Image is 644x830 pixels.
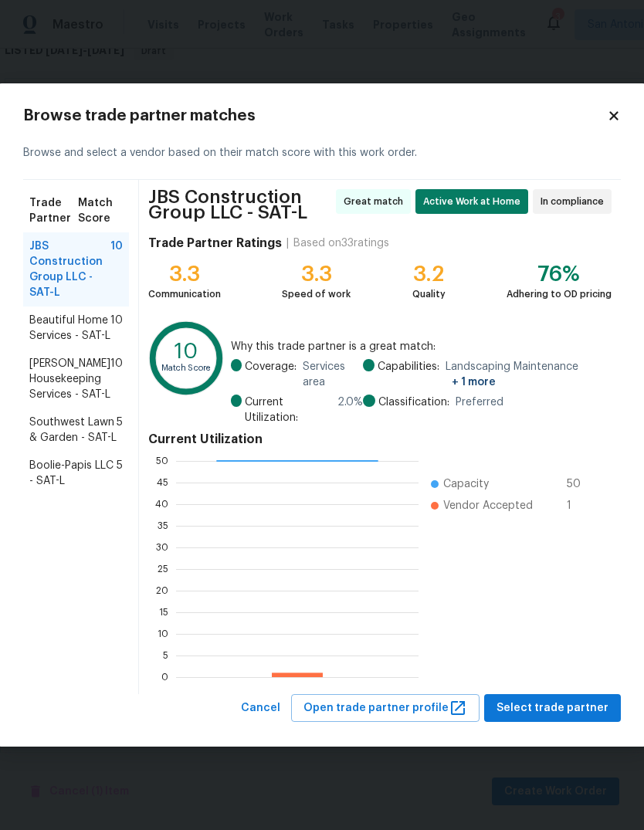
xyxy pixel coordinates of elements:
span: Services area [303,359,363,390]
span: JBS Construction Group LLC - SAT-L [29,239,110,300]
span: Southwest Lawn & Garden - SAT-L [29,415,117,445]
div: 3.3 [282,266,351,282]
div: Based on 33 ratings [293,235,389,251]
div: Speed of work [282,286,351,302]
text: 25 [158,564,168,573]
span: Why this trade partner is a great match: [231,339,612,354]
span: Select trade partner [497,699,608,718]
span: Boolie-Papis LLC - SAT-L [29,458,117,489]
span: Capabilities: [378,359,439,390]
div: Adhering to OD pricing [507,286,612,302]
text: 5 [163,650,168,659]
span: In compliance [541,194,610,209]
text: 35 [158,520,168,530]
span: 50 [567,476,591,492]
button: Cancel [235,694,286,723]
span: Current Utilization: [245,395,331,425]
span: JBS Construction Group LLC - SAT-L [148,189,331,220]
text: 40 [155,499,168,508]
text: 10 [158,628,168,638]
span: Capacity [443,476,489,492]
span: Preferred [456,395,503,410]
span: 5 [117,415,123,445]
div: 76% [507,266,612,282]
button: Select trade partner [484,694,621,723]
span: Vendor Accepted [443,498,533,513]
h2: Browse trade partner matches [23,108,607,124]
div: Communication [148,286,221,302]
span: Trade Partner [29,195,78,226]
text: 45 [157,477,168,486]
text: 50 [156,456,168,465]
text: 10 [175,341,198,362]
span: 10 [110,356,123,402]
span: 10 [110,239,123,300]
span: 1 [567,498,591,513]
text: Match Score [161,364,212,373]
h4: Current Utilization [148,432,612,447]
span: Beautiful Home Services - SAT-L [29,313,110,344]
span: 10 [110,313,123,344]
span: Match Score [78,195,123,226]
h4: Trade Partner Ratings [148,235,282,251]
span: Cancel [241,699,280,718]
span: Great match [344,194,409,209]
span: + 1 more [452,377,496,388]
text: 15 [159,607,168,616]
button: Open trade partner profile [291,694,480,723]
div: Browse and select a vendor based on their match score with this work order. [23,127,621,180]
span: Landscaping Maintenance [446,359,612,390]
span: Classification: [378,395,449,410]
span: Open trade partner profile [303,699,467,718]
span: Coverage: [245,359,297,390]
div: Quality [412,286,446,302]
div: | [282,235,293,251]
span: 2.0 % [337,395,363,425]
span: 5 [117,458,123,489]
text: 0 [161,672,168,681]
div: 3.3 [148,266,221,282]
div: 3.2 [412,266,446,282]
text: 20 [156,585,168,595]
span: Active Work at Home [423,194,527,209]
span: [PERSON_NAME] Housekeeping Services - SAT-L [29,356,110,402]
text: 30 [156,542,168,551]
